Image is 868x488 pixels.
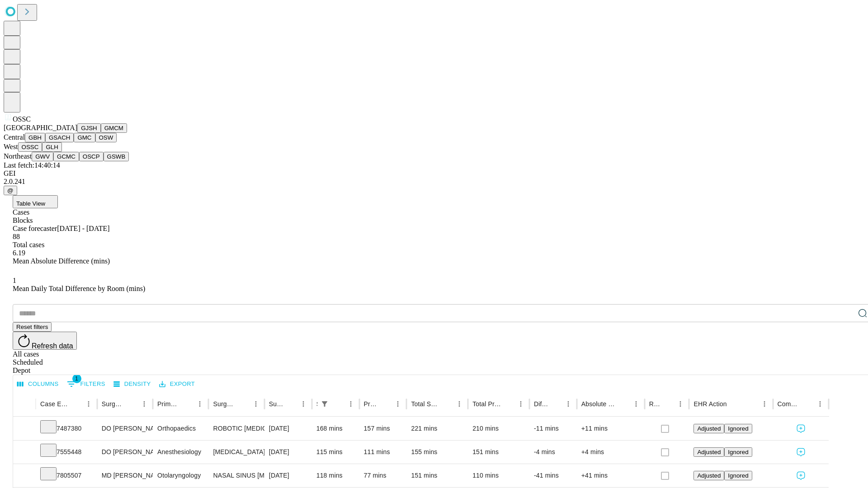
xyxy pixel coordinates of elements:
[411,464,463,487] div: 151 mins
[269,441,307,464] div: [DATE]
[72,374,81,383] span: 1
[693,471,724,480] button: Adjusted
[724,447,752,457] button: Ignored
[157,377,197,391] button: Export
[693,447,724,457] button: Adjusted
[157,464,204,487] div: Otolaryngology
[693,400,726,408] div: EHR Action
[472,464,525,487] div: 110 mins
[13,322,52,332] button: Reset filters
[697,425,721,432] span: Adjusted
[284,398,297,410] button: Sort
[18,468,31,484] button: Expand
[181,398,193,410] button: Sort
[138,398,151,410] button: Menu
[74,133,95,142] button: GMC
[581,464,640,487] div: +41 mins
[562,398,575,410] button: Menu
[392,398,404,410] button: Menu
[13,225,57,232] span: Case forecaster
[65,377,108,391] button: Show filters
[15,377,61,391] button: Select columns
[102,441,148,464] div: DO [PERSON_NAME] [PERSON_NAME] Do
[514,398,527,410] button: Menu
[18,445,31,460] button: Expand
[661,398,674,410] button: Sort
[95,133,117,142] button: OSW
[101,123,127,133] button: GMCM
[40,464,93,487] div: 7805507
[13,277,16,284] span: 1
[13,195,58,208] button: Table View
[13,332,77,350] button: Refresh data
[269,464,307,487] div: [DATE]
[693,424,724,433] button: Adjusted
[40,417,93,440] div: 7487380
[157,417,204,440] div: Orthopaedics
[269,400,283,408] div: Surgery Date
[102,400,124,408] div: Surgeon Name
[125,398,138,410] button: Sort
[549,398,562,410] button: Sort
[4,124,77,131] span: [GEOGRAPHIC_DATA]
[344,398,357,410] button: Menu
[70,398,82,410] button: Sort
[213,464,259,487] div: NASAL SINUS [MEDICAL_DATA] WITH [MEDICAL_DATA] TOTAL
[13,285,145,292] span: Mean Daily Total Difference by Room (mins)
[4,186,17,195] button: @
[364,400,378,408] div: Predicted In Room Duration
[104,152,129,161] button: GSWB
[4,143,18,150] span: West
[534,400,548,408] div: Difference
[297,398,310,410] button: Menu
[157,400,180,408] div: Primary Service
[801,398,814,410] button: Sort
[332,398,344,410] button: Sort
[411,417,463,440] div: 221 mins
[316,464,355,487] div: 118 mins
[53,152,79,161] button: GCMC
[7,187,14,194] span: @
[237,398,250,410] button: Sort
[4,178,864,186] div: 2.0.241
[193,398,206,410] button: Menu
[318,398,331,410] div: 1 active filter
[16,324,48,330] span: Reset filters
[213,441,259,464] div: [MEDICAL_DATA] [MEDICAL_DATA]
[4,152,32,160] span: Northeast
[102,464,148,487] div: MD [PERSON_NAME] [PERSON_NAME] Md
[728,398,741,410] button: Sort
[45,133,74,142] button: GSACH
[213,417,259,440] div: ROBOTIC [MEDICAL_DATA] KNEE TOTAL
[13,257,110,265] span: Mean Absolute Difference (mins)
[18,421,31,437] button: Expand
[4,169,864,178] div: GEI
[18,142,42,152] button: OSSC
[674,398,687,410] button: Menu
[111,377,153,391] button: Density
[728,472,748,479] span: Ignored
[630,398,642,410] button: Menu
[364,464,402,487] div: 77 mins
[728,449,748,455] span: Ignored
[250,398,262,410] button: Menu
[13,241,44,249] span: Total cases
[82,398,95,410] button: Menu
[502,398,514,410] button: Sort
[40,441,93,464] div: 7555448
[4,161,60,169] span: Last fetch: 14:40:14
[814,398,826,410] button: Menu
[32,152,53,161] button: GWV
[581,417,640,440] div: +11 mins
[25,133,45,142] button: GBH
[472,441,525,464] div: 151 mins
[379,398,392,410] button: Sort
[213,400,236,408] div: Surgery Name
[534,441,572,464] div: -4 mins
[316,441,355,464] div: 115 mins
[102,417,148,440] div: DO [PERSON_NAME] [PERSON_NAME] Do
[472,417,525,440] div: 210 mins
[724,471,752,480] button: Ignored
[13,115,31,123] span: OSSC
[411,441,463,464] div: 155 mins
